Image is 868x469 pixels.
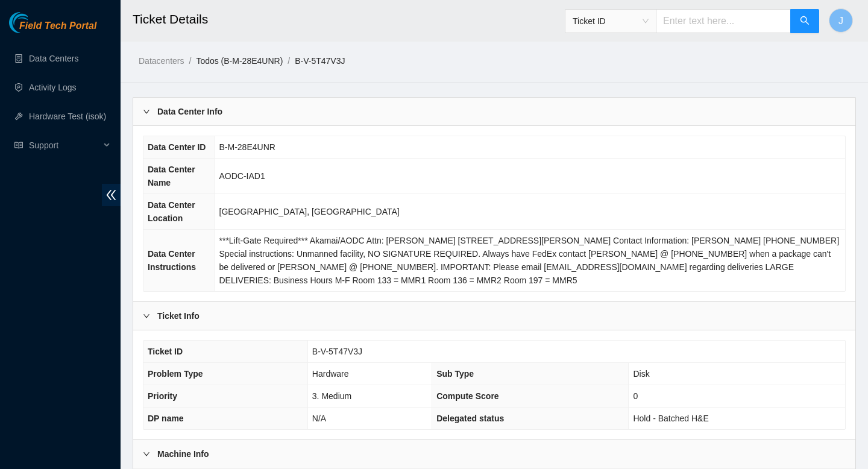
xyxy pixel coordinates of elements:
span: B-M-28E4UNR [219,142,275,152]
span: Support [29,133,100,157]
div: Data Center Info [133,98,855,125]
span: Ticket ID [148,347,183,356]
span: search [800,16,810,27]
span: B-V-5T47V3J [312,347,362,356]
span: read [14,141,23,150]
img: Akamai Technologies [9,12,61,33]
span: Priority [148,391,177,401]
b: Machine Info [157,447,209,461]
a: Datacenters [139,56,184,66]
a: B-V-5T47V3J [295,56,345,66]
span: Ticket ID [573,12,649,30]
span: DP name [148,414,184,423]
span: N/A [312,414,326,423]
b: Ticket Info [157,309,200,323]
span: Data Center Location [148,200,195,223]
span: [GEOGRAPHIC_DATA], [GEOGRAPHIC_DATA] [219,207,400,216]
span: right [143,450,150,458]
a: Todos (B-M-28E4UNR) [196,56,283,66]
span: Data Center ID [148,142,206,152]
span: J [838,13,843,28]
span: Problem Type [148,369,203,379]
span: 0 [633,391,638,401]
a: Data Centers [29,54,78,63]
span: Field Tech Portal [19,20,96,32]
span: right [143,312,150,319]
div: Ticket Info [133,302,855,330]
span: Data Center Name [148,165,195,187]
span: double-left [102,184,121,206]
span: 3. Medium [312,391,351,401]
span: Hardware [312,369,349,379]
span: Hold - Batched H&E [633,414,708,423]
button: J [829,8,853,33]
span: / [189,56,191,66]
a: Akamai TechnologiesField Tech Portal [9,22,96,37]
span: Data Center Instructions [148,249,196,272]
a: Hardware Test (isok) [29,112,106,121]
div: Machine Info [133,440,855,468]
span: Sub Type [436,369,474,379]
a: Activity Logs [29,83,77,92]
span: AODC-IAD1 [219,171,265,181]
span: Delegated status [436,414,504,423]
b: Data Center Info [157,105,222,118]
input: Enter text here... [656,9,791,33]
span: Disk [633,369,649,379]
span: / [288,56,290,66]
button: search [790,9,819,33]
span: right [143,108,150,115]
span: Compute Score [436,391,498,401]
span: ***Lift-Gate Required*** Akamai/AODC Attn: [PERSON_NAME] [STREET_ADDRESS][PERSON_NAME] Contact In... [219,236,840,285]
